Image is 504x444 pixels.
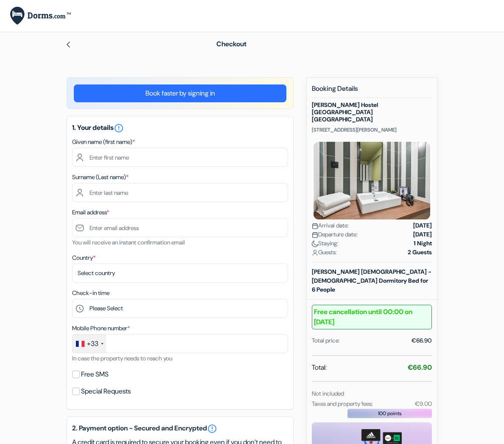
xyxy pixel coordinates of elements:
[413,230,432,239] strong: [DATE]
[312,400,373,407] small: Taxes and property fees:
[312,230,358,239] span: Departure date:
[74,84,286,102] a: Book faster by signing in
[413,221,432,230] strong: [DATE]
[72,123,288,133] h5: 1. Your details
[72,183,288,202] input: Enter last name
[114,123,124,133] i: error_outline
[312,363,327,373] span: Total:
[312,241,318,247] img: moon.svg
[412,336,432,345] div: €66.90
[312,390,344,397] small: Not included
[312,232,318,238] img: calendar.svg
[312,84,432,98] h5: Booking Details
[72,289,109,298] label: Check-in time
[312,239,339,248] span: Staying:
[72,138,135,146] label: Given name (first name)
[72,324,130,333] label: Mobile Phone number
[378,410,402,417] span: 100 points
[207,424,217,434] a: error_outline
[312,250,318,256] img: user_icon.svg
[81,368,109,380] label: Free SMS
[10,7,71,25] img: Dorms.com
[72,354,172,362] small: In case the property needs to reach you
[72,239,185,246] small: You will receive an instant confirmation email
[72,173,129,182] label: Surname (Last name)
[216,39,246,48] span: Checkout
[72,148,288,167] input: Enter first name
[408,248,432,257] strong: 2 Guests
[65,41,72,48] img: left_arrow.svg
[312,268,431,293] b: [PERSON_NAME] [DEMOGRAPHIC_DATA] - [DEMOGRAPHIC_DATA] Dormitory Bed for 6 People
[415,400,432,407] small: €9.00
[312,126,432,133] p: [STREET_ADDRESS][PERSON_NAME]
[72,218,288,237] input: Enter email address
[408,363,432,372] strong: €66.90
[312,305,432,329] b: Free cancellation until 00:00 on [DATE]
[312,101,432,123] h5: [PERSON_NAME] Hostel [GEOGRAPHIC_DATA] [GEOGRAPHIC_DATA]
[81,385,131,397] label: Special Requests
[73,334,106,353] div: France: +33
[312,223,318,229] img: calendar.svg
[414,239,432,248] strong: 1 Night
[114,123,124,132] a: error_outline
[72,253,95,262] label: Country
[72,208,109,217] label: Email address
[312,221,349,230] span: Arrival date:
[312,248,337,257] span: Guests:
[312,336,340,345] div: Total price:
[87,339,98,349] div: +33
[72,424,288,434] h5: 2. Payment option - Secured and Encrypted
